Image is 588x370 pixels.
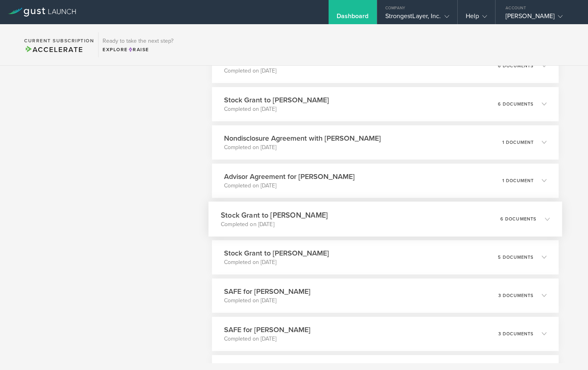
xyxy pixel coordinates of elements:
div: Help [466,12,487,24]
h3: SAFE for [PERSON_NAME] [224,324,310,335]
p: Completed on [DATE] [224,143,381,152]
h3: Stock Grant to [PERSON_NAME] [224,95,329,105]
h3: Nondisclosure Agreement with [PERSON_NAME] [224,133,381,143]
p: 3 documents [498,332,534,336]
span: Raise [128,47,149,52]
div: Dashboard [337,12,369,24]
h3: Ready to take the next step? [103,38,173,44]
p: Completed on [DATE] [224,258,329,266]
p: Completed on [DATE] [224,335,310,343]
p: 1 document [502,140,534,145]
p: 3 documents [498,293,534,298]
div: StrongestLayer, Inc. [385,12,449,24]
p: 6 documents [498,64,534,68]
span: Accelerate [24,45,83,54]
p: Completed on [DATE] [224,182,355,190]
h3: Stock Grant to [PERSON_NAME] [221,210,328,220]
p: Completed on [DATE] [221,220,328,228]
div: Ready to take the next step?ExploreRaise [98,32,177,57]
p: 6 documents [498,102,534,106]
p: 1 document [502,179,534,183]
div: [PERSON_NAME] [506,12,574,24]
h2: Current Subscription [24,38,94,43]
p: Completed on [DATE] [224,67,329,75]
h3: SAFE for [PERSON_NAME] [224,286,310,297]
h3: Advisor Agreement for [PERSON_NAME] [224,171,355,182]
p: Completed on [DATE] [224,105,329,113]
p: Completed on [DATE] [224,297,310,305]
p: 5 documents [498,255,534,260]
h3: Stock Grant to [PERSON_NAME] [224,248,329,258]
div: Explore [103,46,173,53]
p: 6 documents [500,216,537,221]
iframe: Chat Widget [548,331,588,370]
